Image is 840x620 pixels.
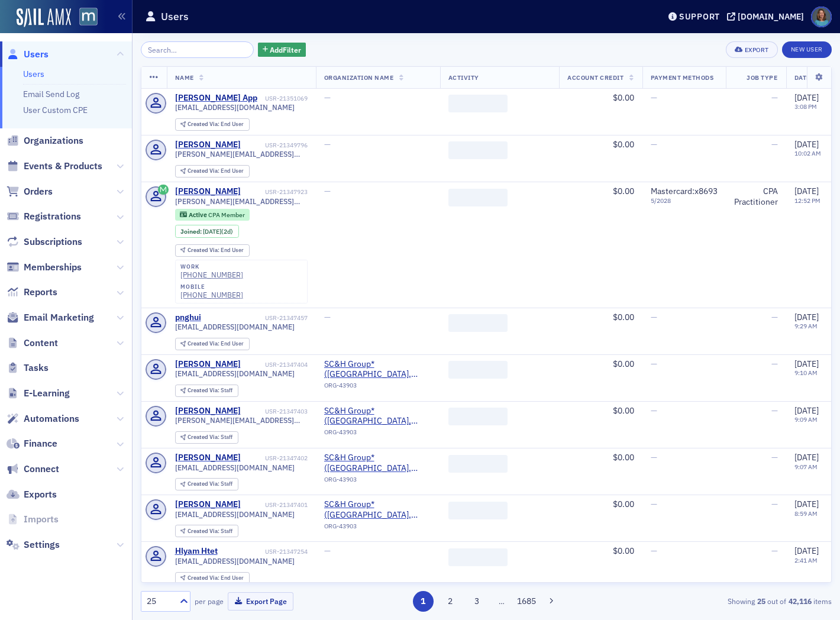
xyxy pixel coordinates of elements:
a: View Homepage [71,8,98,28]
span: [PERSON_NAME][EMAIL_ADDRESS][DOMAIN_NAME] [175,150,308,159]
span: Registrations [24,210,81,223]
span: — [771,452,778,463]
div: USR-21347402 [243,454,308,462]
div: USR-21347401 [243,501,308,509]
span: — [324,92,331,103]
span: Created Via : [188,480,221,487]
span: Memberships [24,261,82,274]
span: Organization Name [324,73,394,82]
div: USR-21347254 [219,548,308,556]
span: Settings [24,538,60,551]
a: Events & Products [7,160,102,173]
span: [EMAIL_ADDRESS][DOMAIN_NAME] [175,510,295,519]
label: per page [195,596,224,606]
span: Created Via : [188,574,221,582]
span: — [651,545,657,556]
div: USR-21351069 [259,95,308,102]
span: ‌ [448,548,508,566]
span: ‌ [448,189,508,206]
span: — [324,545,331,556]
a: Settings [7,538,60,551]
span: — [651,405,657,416]
span: ‌ [448,314,508,332]
a: Memberships [7,261,82,274]
span: Created Via : [188,120,221,128]
span: Activity [448,73,479,82]
time: 9:07 AM [794,463,818,471]
span: $0.00 [613,139,634,150]
div: USR-21347457 [203,314,308,322]
span: [DATE] [794,92,819,103]
a: SC&H Group* ([GEOGRAPHIC_DATA], [GEOGRAPHIC_DATA]) [324,359,432,380]
div: USR-21347403 [243,408,308,415]
a: Tasks [7,361,49,374]
div: Export [745,47,769,53]
div: Hlyam Htet [175,546,218,557]
span: E-Learning [24,387,70,400]
div: ORG-43903 [324,522,432,534]
a: Organizations [7,134,83,147]
time: 8:59 AM [794,509,818,518]
a: [PERSON_NAME] [175,499,241,510]
span: [DATE] [794,139,819,150]
h1: Users [161,9,189,24]
div: [PERSON_NAME] [175,186,241,197]
div: End User [188,575,244,582]
div: Created Via: Staff [175,525,238,537]
a: pnghui [175,312,201,323]
div: Created Via: End User [175,118,250,131]
span: Job Type [747,73,777,82]
img: SailAMX [79,8,98,26]
a: E-Learning [7,387,70,400]
a: Connect [7,463,59,476]
span: Imports [24,513,59,526]
span: Payment Methods [651,73,714,82]
span: Active [189,211,208,219]
div: Showing out of items [610,596,832,606]
a: Registrations [7,210,81,223]
div: [PERSON_NAME] App [175,93,257,104]
div: Created Via: Staff [175,385,238,397]
span: $0.00 [613,92,634,103]
span: — [771,312,778,322]
time: 10:02 AM [794,149,821,157]
div: ORG-43903 [324,382,432,393]
div: End User [188,341,244,347]
button: 3 [467,591,487,612]
div: Created Via: End User [175,338,250,350]
time: 9:09 AM [794,415,818,424]
div: Staff [188,434,232,441]
span: — [324,139,331,150]
a: Users [7,48,49,61]
input: Search… [141,41,254,58]
div: Created Via: End User [175,165,250,177]
a: Email Marketing [7,311,94,324]
span: — [651,92,657,103]
div: [PERSON_NAME] [175,359,241,370]
span: — [651,312,657,322]
div: (2d) [203,228,233,235]
img: SailAMX [17,8,71,27]
span: … [493,596,510,606]
span: Tasks [24,361,49,374]
span: $0.00 [613,545,634,556]
a: [PHONE_NUMBER] [180,290,243,299]
a: Imports [7,513,59,526]
button: [DOMAIN_NAME] [727,12,808,21]
a: SC&H Group* ([GEOGRAPHIC_DATA], [GEOGRAPHIC_DATA]) [324,406,432,427]
span: Created Via : [188,527,221,535]
span: ‌ [448,455,508,473]
span: $0.00 [613,452,634,463]
span: $0.00 [613,405,634,416]
a: Email Send Log [23,89,79,99]
span: $0.00 [613,499,634,509]
span: Organizations [24,134,83,147]
span: Orders [24,185,53,198]
div: ORG-43903 [324,476,432,487]
span: ‌ [448,95,508,112]
div: Created Via: End User [175,572,250,585]
a: [PERSON_NAME] [175,453,241,463]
